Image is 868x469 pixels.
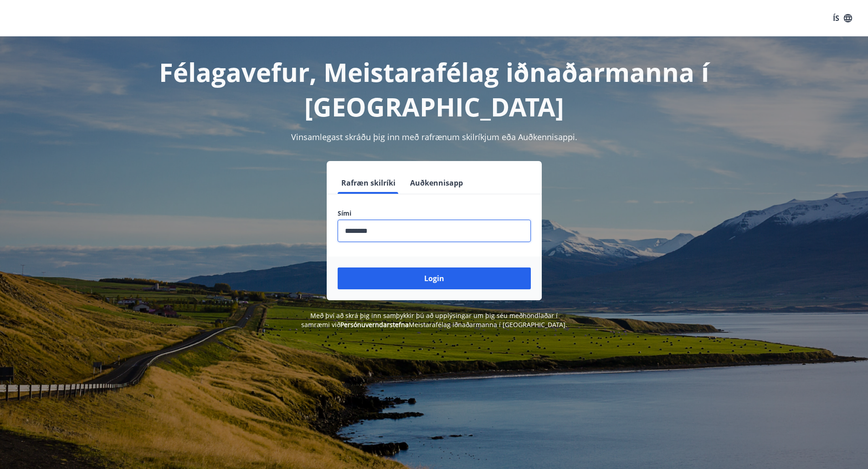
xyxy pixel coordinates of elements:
[291,131,577,142] span: Vinsamlegast skráðu þig inn með rafrænum skilríkjum eða Auðkennisappi.
[338,209,531,218] label: Sími
[301,311,567,329] span: Með því að skrá þig inn samþykkir þú að upplýsingar um þig séu meðhöndlaðar í samræmi við Meistar...
[338,172,399,194] button: Rafræn skilríki
[828,10,857,26] button: ÍS
[117,55,751,124] h1: Félagavefur, Meistarafélag iðnaðarmanna í [GEOGRAPHIC_DATA]
[340,320,409,329] a: Persónuverndarstefna
[406,172,467,194] button: Auðkennisapp
[338,267,531,289] button: Login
